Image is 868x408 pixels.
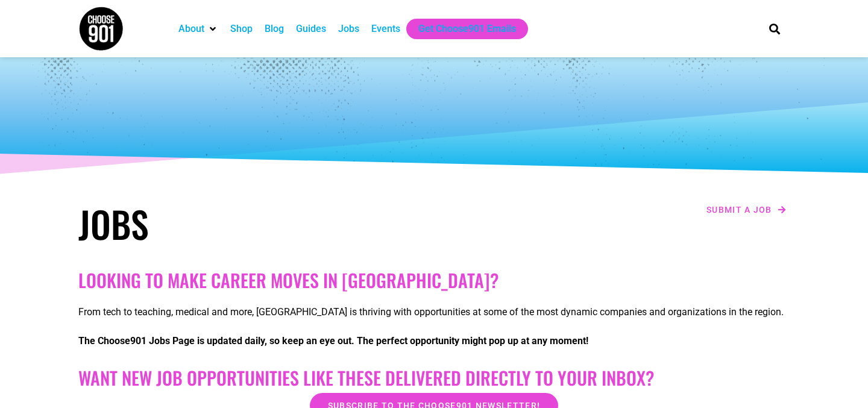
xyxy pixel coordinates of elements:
a: About [178,22,204,36]
h2: Looking to make career moves in [GEOGRAPHIC_DATA]? [78,269,790,291]
div: Search [765,19,785,39]
a: Shop [230,22,253,36]
div: About [172,19,224,39]
a: Get Choose901 Emails [418,22,516,36]
p: From tech to teaching, medical and more, [GEOGRAPHIC_DATA] is thriving with opportunities at some... [78,305,790,319]
nav: Main nav [172,19,749,39]
a: Guides [296,22,326,36]
span: Submit a job [706,206,772,214]
a: Blog [265,22,284,36]
a: Jobs [338,22,359,36]
strong: The Choose901 Jobs Page is updated daily, so keep an eye out. The perfect opportunity might pop u... [78,335,588,347]
h2: Want New Job Opportunities like these Delivered Directly to your Inbox? [78,367,790,389]
h1: Jobs [78,202,428,245]
a: Events [371,22,400,36]
a: Submit a job [703,202,790,218]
